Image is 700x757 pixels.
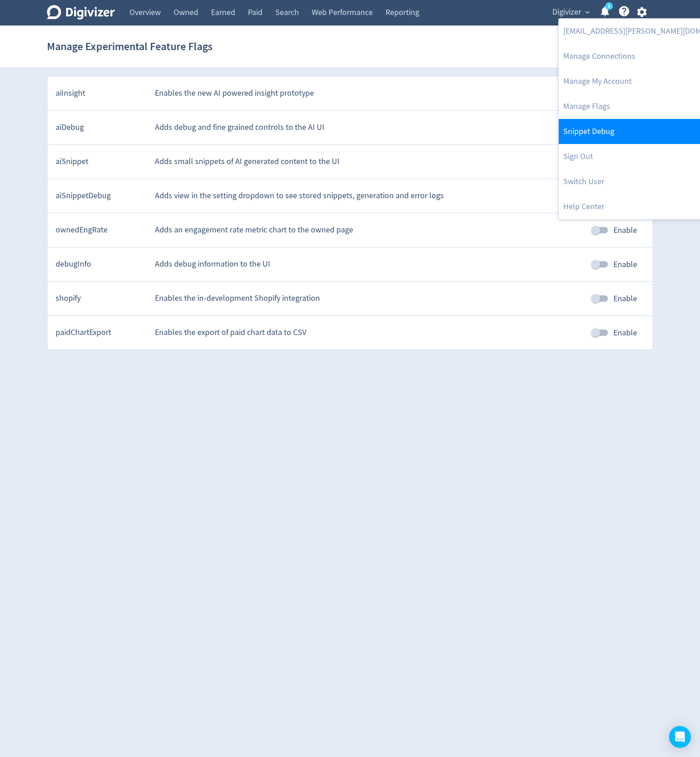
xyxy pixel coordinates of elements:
div: Open Intercom Messenger [669,726,691,748]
